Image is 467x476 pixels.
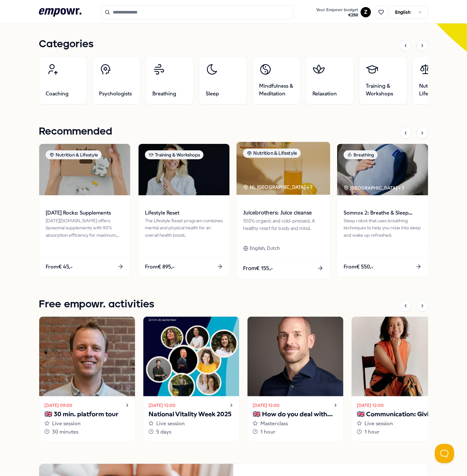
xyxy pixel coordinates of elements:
input: Search for products, categories or subcategories [101,5,294,19]
div: 1 hour [253,428,338,436]
span: From € 155,- [243,264,273,272]
img: activity image [352,317,447,396]
div: Training & Workshops [145,150,203,159]
span: [DATE] Rocks: Supplements [46,209,124,217]
a: [DATE] 12:00National Vitality Week 2025Live session5 days [143,316,239,441]
a: package imageBreathing[GEOGRAPHIC_DATA] + 3Somnox 2: Breathe & Sleep RobotSleep robot that uses b... [337,144,428,277]
a: Mindfulness & Meditation [252,56,301,104]
a: Breathing [146,56,194,104]
h1: Free empowr. activities [39,296,154,313]
div: Breathing [344,150,378,159]
div: 1 hour [357,428,442,436]
div: 30 minutes [44,428,130,436]
button: Your Empowr budget€250 [315,6,359,19]
span: Juicebrothers: Juice cleanse [243,209,323,217]
time: [DATE] 12:00 [253,402,280,409]
span: Lifestyle Reset [145,209,223,217]
a: package imageNutrition & LifestyleNL [GEOGRAPHIC_DATA] + 7Juicebrothers: Juice cleanse100% organi... [236,142,331,279]
a: Psychologists [92,56,140,104]
img: activity image [247,317,343,396]
iframe: Help Scout Beacon - Open [435,444,454,463]
span: From € 550,- [344,263,373,271]
h1: Categories [39,36,94,52]
a: Coaching [39,56,87,104]
span: Sleep [206,90,219,98]
div: Nutrition & Lifestyle [46,150,102,159]
span: Breathing [152,90,176,98]
span: Psychologists [99,90,132,98]
button: Z [361,7,371,17]
span: English, Dutch [250,245,280,252]
div: Live session [148,419,234,428]
div: The Lifestyle Reset program combines mental and physical health for an overall health boost. [145,217,223,239]
time: [DATE] 12:00 [148,402,175,409]
div: NL [GEOGRAPHIC_DATA] + 7 [243,183,312,191]
span: From € 895,- [145,263,175,271]
img: package image [39,144,130,195]
span: Relaxation [312,90,337,98]
div: 100% organic and cold-pressed. A healthy reset for body and mind. [243,217,323,239]
p: 🇬🇧 30 min. platform tour [44,409,130,419]
a: Nutrition & Lifestyle [412,56,461,104]
p: National Vitality Week 2025 [148,409,234,419]
a: [DATE] 12:00🇬🇧 How do you deal with your inner critic?Masterclass1 hour [247,316,344,441]
a: Training & Workshops [359,56,407,104]
a: Relaxation [306,56,354,104]
img: package image [337,144,428,195]
a: package imageNutrition & Lifestyle[DATE] Rocks: Supplements[DATE][DOMAIN_NAME] offers liposomal s... [39,144,130,277]
time: [DATE] 09:00 [44,402,72,409]
a: [DATE] 12:00🇬🇧 Communication: Giving and receiving feedbackLive session1 hour [351,316,448,441]
img: activity image [39,317,135,396]
span: € 250 [316,13,358,18]
img: package image [139,144,229,195]
span: Your Empowr budget [316,7,358,13]
img: package image [237,142,330,195]
div: Masterclass [253,419,338,428]
span: Training & Workshops [366,82,400,98]
span: Nutrition & Lifestyle [419,82,454,98]
div: 5 days [148,428,234,436]
h1: Recommended [39,124,112,140]
span: Somnox 2: Breathe & Sleep Robot [344,209,422,217]
div: Live session [357,419,442,428]
div: Nutrition & Lifestyle [243,148,301,158]
a: Your Empowr budget€250 [313,5,361,19]
img: activity image [143,317,239,396]
div: Sleep robot that uses breathing techniques to help you relax into sleep and wake up refreshed. [344,217,422,239]
p: 🇬🇧 Communication: Giving and receiving feedback [357,409,442,419]
div: [GEOGRAPHIC_DATA] + 3 [344,184,404,191]
div: [DATE][DOMAIN_NAME] offers liposomal supplements with 90% absorption efficiency for maximum healt... [46,217,124,239]
a: [DATE] 09:00🇬🇧 30 min. platform tourLive session30 minutes [39,316,135,441]
a: Sleep [199,56,247,104]
span: Mindfulness & Meditation [259,82,294,98]
p: 🇬🇧 How do you deal with your inner critic? [253,409,338,419]
a: package imageTraining & WorkshopsLifestyle ResetThe Lifestyle Reset program combines mental and p... [138,144,230,277]
time: [DATE] 12:00 [357,402,384,409]
span: From € 45,- [46,263,73,271]
div: Live session [44,419,130,428]
span: Coaching [46,90,68,98]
